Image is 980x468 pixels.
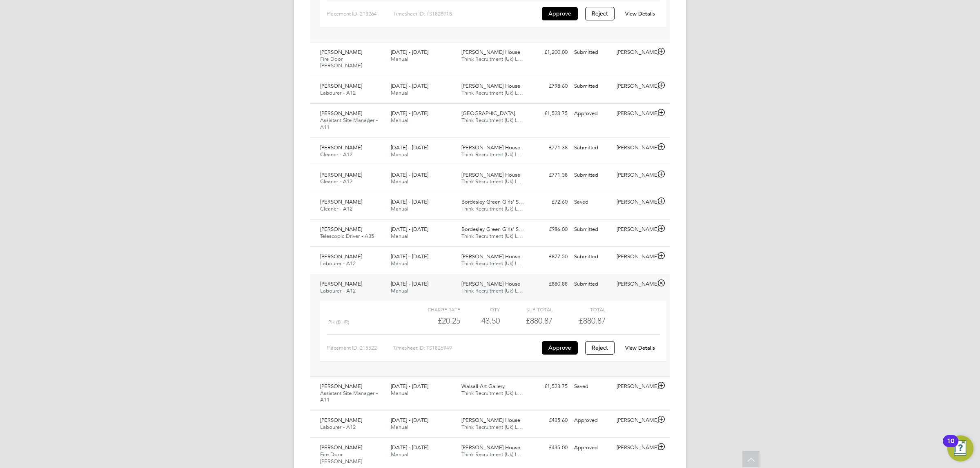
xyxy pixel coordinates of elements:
[528,441,571,455] div: £435.00
[461,287,523,294] span: Think Recruitment (Uk) L…
[528,107,571,120] div: £1,523.75
[528,223,571,236] div: £986.00
[391,390,408,397] span: Manual
[461,110,515,117] span: [GEOGRAPHIC_DATA]
[320,198,362,205] span: [PERSON_NAME]
[327,7,393,20] div: Placement ID: 213264
[408,314,460,328] div: £20.25
[320,178,352,185] span: Cleaner - A12
[613,107,656,120] div: [PERSON_NAME]
[391,144,428,151] span: [DATE] - [DATE]
[461,260,523,267] span: Think Recruitment (Uk) L…
[461,144,520,151] span: [PERSON_NAME] House
[461,82,520,89] span: [PERSON_NAME] House
[461,55,523,62] span: Think Recruitment (Uk) L…
[391,55,408,62] span: Manual
[571,107,613,120] div: Approved
[320,287,356,294] span: Labourer - A12
[571,380,613,393] div: Saved
[327,342,393,355] div: Placement ID: 215522
[461,444,520,451] span: [PERSON_NAME] House
[625,344,655,351] a: View Details
[391,82,428,89] span: [DATE] - [DATE]
[528,277,571,291] div: £880.88
[320,110,362,117] span: [PERSON_NAME]
[320,205,352,212] span: Cleaner - A12
[391,424,408,430] span: Manual
[320,226,362,233] span: [PERSON_NAME]
[391,233,408,240] span: Manual
[391,383,428,390] span: [DATE] - [DATE]
[320,82,362,89] span: [PERSON_NAME]
[320,260,356,267] span: Labourer - A12
[613,441,656,455] div: [PERSON_NAME]
[320,144,362,151] span: [PERSON_NAME]
[528,141,571,155] div: £771.38
[461,383,505,390] span: Walsall Art Gallery
[320,390,378,404] span: Assistant Site Manager - A11
[571,414,613,427] div: Approved
[391,117,408,124] span: Manual
[528,195,571,209] div: £72.60
[320,49,362,55] span: [PERSON_NAME]
[320,451,362,465] span: Fire Door [PERSON_NAME]
[461,49,520,55] span: [PERSON_NAME] House
[613,46,656,59] div: [PERSON_NAME]
[613,169,656,182] div: [PERSON_NAME]
[528,46,571,59] div: £1,200.00
[391,280,428,287] span: [DATE] - [DATE]
[528,169,571,182] div: £771.38
[320,117,378,131] span: Assistant Site Manager - A11
[461,171,520,178] span: [PERSON_NAME] House
[391,198,428,205] span: [DATE] - [DATE]
[391,110,428,117] span: [DATE] - [DATE]
[571,195,613,209] div: Saved
[460,304,500,314] div: QTY
[461,280,520,287] span: [PERSON_NAME] House
[328,319,349,325] span: PH (£/HR)
[320,233,374,240] span: Telescopic Driver - A35
[320,383,362,390] span: [PERSON_NAME]
[500,314,552,328] div: £880.87
[625,10,655,17] a: View Details
[500,304,552,314] div: Sub Total
[613,414,656,427] div: [PERSON_NAME]
[391,89,408,96] span: Manual
[320,253,362,260] span: [PERSON_NAME]
[461,390,523,397] span: Think Recruitment (Uk) L…
[320,55,362,69] span: Fire Door [PERSON_NAME]
[461,198,524,205] span: Bordesley Green Girls' S…
[391,451,408,458] span: Manual
[461,226,524,233] span: Bordesley Green Girls' S…
[391,49,428,55] span: [DATE] - [DATE]
[571,141,613,155] div: Submitted
[461,205,523,212] span: Think Recruitment (Uk) L…
[320,424,356,430] span: Labourer - A12
[320,151,352,158] span: Cleaner - A12
[571,277,613,291] div: Submitted
[571,441,613,455] div: Approved
[461,89,523,96] span: Think Recruitment (Uk) L…
[613,141,656,155] div: [PERSON_NAME]
[571,169,613,182] div: Submitted
[391,171,428,178] span: [DATE] - [DATE]
[391,444,428,451] span: [DATE] - [DATE]
[461,417,520,424] span: [PERSON_NAME] House
[528,80,571,93] div: £798.60
[320,171,362,178] span: [PERSON_NAME]
[947,435,973,461] button: Open Resource Center, 10 new notifications
[542,341,578,354] button: Approve
[613,277,656,291] div: [PERSON_NAME]
[528,380,571,393] div: £1,523.75
[571,80,613,93] div: Submitted
[391,260,408,267] span: Manual
[320,280,362,287] span: [PERSON_NAME]
[320,444,362,451] span: [PERSON_NAME]
[461,117,523,124] span: Think Recruitment (Uk) L…
[391,226,428,233] span: [DATE] - [DATE]
[391,417,428,424] span: [DATE] - [DATE]
[391,253,428,260] span: [DATE] - [DATE]
[391,178,408,185] span: Manual
[571,250,613,264] div: Submitted
[542,7,578,20] button: Approve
